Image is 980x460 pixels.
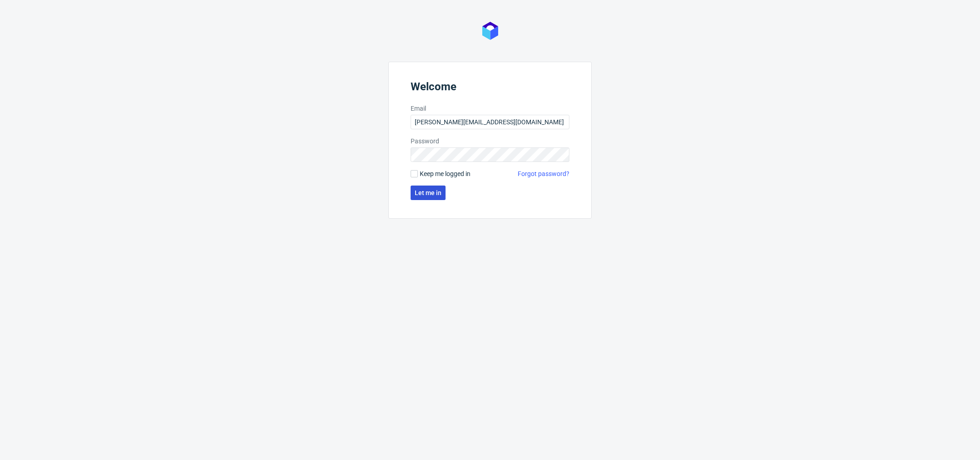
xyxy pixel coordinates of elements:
a: Forgot password? [518,169,569,178]
span: Let me in [415,190,441,196]
button: Let me in [411,186,446,200]
label: Email [411,104,569,113]
header: Welcome [411,80,569,97]
span: Keep me logged in [420,169,470,178]
input: you@youremail.com [411,115,569,129]
label: Password [411,137,569,146]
